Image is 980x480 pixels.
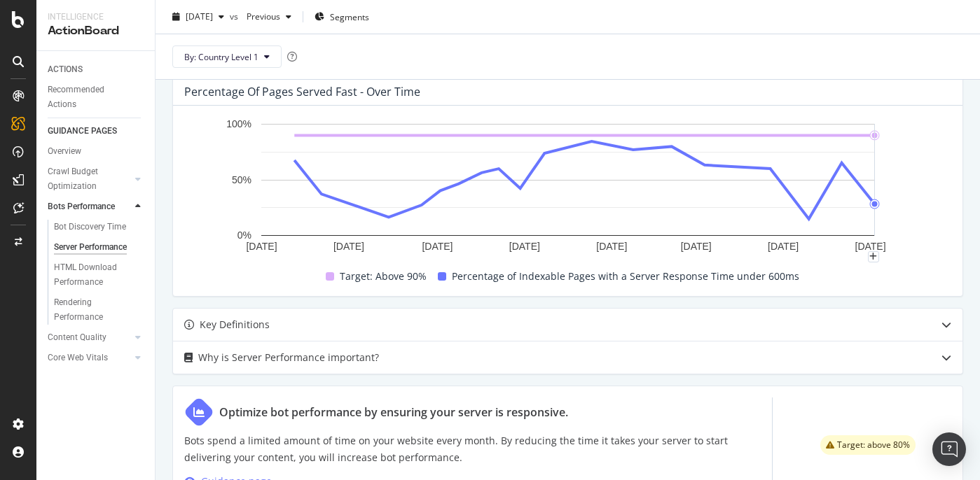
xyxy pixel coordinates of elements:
a: Core Web Vitals [48,351,131,365]
a: Server Performance [54,240,145,255]
span: Previous [241,10,280,22]
div: Overview [48,144,81,159]
text: [DATE] [422,241,453,252]
div: ActionBoard [48,23,144,39]
div: Recommended Actions [48,83,132,112]
div: Bot Discovery Time [54,220,126,234]
span: By: Country Level 1 [184,50,258,62]
span: Percentage of Indexable Pages with a Server Response Time under 600ms [452,268,799,285]
text: [DATE] [596,241,627,252]
span: Segments [330,10,369,22]
div: HTML Download Performance [54,260,135,290]
div: Why is Server Performance important? [198,349,379,366]
a: Bots Performance [48,199,131,214]
div: Percentage of Pages Served Fast - Over Time [184,85,420,99]
span: 2025 Jul. 4th [186,10,213,22]
span: Target: above 80% [837,441,910,449]
div: warning label [820,435,916,455]
text: [DATE] [855,241,886,252]
button: [DATE] [167,6,230,28]
div: Core Web Vitals [48,351,108,365]
a: Rendering Performance [54,295,145,325]
div: Optimize bot performance by ensuring your server is responsive. [219,404,568,421]
div: Open Intercom Messenger [932,432,966,466]
div: Server Performance [54,240,127,255]
div: Rendering Performance [54,295,132,325]
text: [DATE] [333,241,364,252]
text: 100% [226,119,251,130]
text: [DATE] [509,241,540,252]
a: Content Quality [48,330,131,345]
text: 50% [232,174,251,185]
div: ACTIONS [48,62,83,77]
button: Previous [241,6,297,28]
div: Crawl Budget Optimization [48,164,121,194]
a: Recommended Actions [48,83,145,112]
div: Content Quality [48,330,106,345]
text: [DATE] [246,241,277,252]
div: Intelligence [48,11,144,23]
a: Crawl Budget Optimization [48,164,131,194]
a: GUIDANCE PAGES [48,124,145,139]
a: Bot Discovery Time [54,220,145,234]
text: [DATE] [768,241,799,252]
a: ACTIONS [48,62,145,77]
div: Bots Performance [48,199,115,214]
a: Overview [48,144,145,159]
p: Bots spend a limited amount of time on your website every month. By reducing the time it takes yo... [184,432,772,466]
span: Target: Above 90% [340,268,427,285]
svg: A chart. [184,117,951,257]
button: By: Country Level 1 [172,45,282,68]
a: HTML Download Performance [54,260,145,290]
span: vs [230,10,241,22]
button: Segments [309,6,375,28]
text: [DATE] [681,241,712,252]
div: plus [868,251,879,262]
div: GUIDANCE PAGES [48,124,117,139]
div: Key Definitions [200,316,270,333]
text: 0% [237,230,251,241]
